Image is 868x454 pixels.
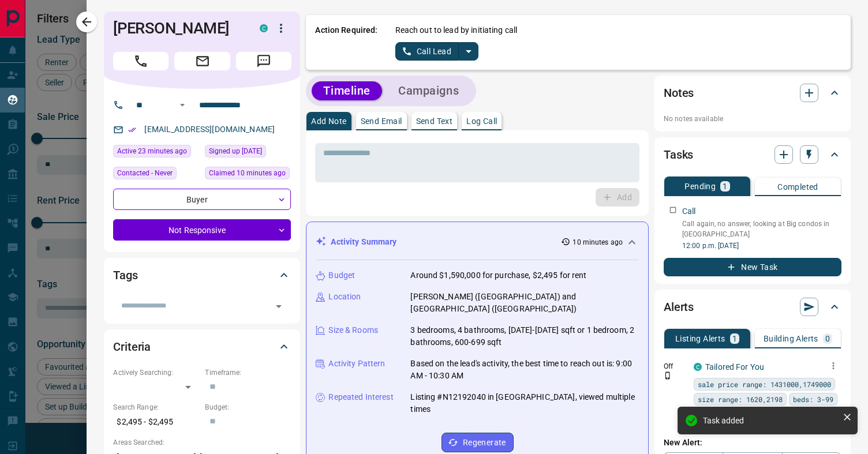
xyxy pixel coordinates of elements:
p: Activity Summary [331,236,396,248]
p: Call [682,205,696,217]
div: Tags [113,261,291,289]
p: Action Required: [315,24,377,61]
button: Campaigns [387,81,470,100]
p: Reach out to lead by initiating call [395,24,518,36]
a: [EMAIL_ADDRESS][DOMAIN_NAME] [144,125,275,134]
span: Email [174,52,230,70]
p: 3 bedrooms, 4 bathrooms, [DATE]-[DATE] sqft or 1 bedroom, 2 bathrooms, 600-699 sqft [410,324,639,348]
p: No notes available [664,114,841,124]
div: Notes [664,79,841,107]
span: Claimed 10 minutes ago [209,167,286,179]
p: Based on the lead's activity, the best time to reach out is: 9:00 AM - 10:30 AM [410,358,639,382]
p: Send Email [361,117,402,125]
span: Signed up [DATE] [209,145,262,157]
div: Activity Summary10 minutes ago [316,231,639,253]
h1: [PERSON_NAME] [113,19,242,37]
p: Budget: [205,402,291,412]
button: New Task [664,258,841,276]
p: Listing Alerts [675,335,725,343]
div: Mon Sep 15 2025 [113,145,199,161]
svg: Push Notification Only [664,372,672,380]
h2: Tags [113,266,137,284]
p: 1 [723,182,727,190]
span: Call [113,52,169,70]
p: Completed [777,183,818,191]
p: Add Note [311,117,346,125]
p: Building Alerts [764,335,818,343]
span: size range: 1620,2198 [698,393,783,405]
div: Wed Sep 03 2025 [205,145,291,161]
p: [PERSON_NAME] ([GEOGRAPHIC_DATA]) and [GEOGRAPHIC_DATA] ([GEOGRAPHIC_DATA]) [410,291,639,315]
p: Budget [328,269,355,282]
h2: Tasks [664,145,693,164]
span: Message [236,52,291,70]
p: Actively Searching: [113,367,199,378]
p: 0 [825,335,830,343]
span: Active 23 minutes ago [117,145,187,157]
p: Search Range: [113,402,199,412]
p: Around $1,590,000 for purchase, $2,495 for rent [410,269,586,282]
a: Tailored For You [705,362,764,372]
button: Call Lead [395,42,459,61]
p: Areas Searched: [113,437,291,448]
div: condos.ca [260,24,268,32]
p: Call again, no answer, looking at Big condos in [GEOGRAPHIC_DATA] [682,219,841,239]
p: Location [328,291,361,303]
p: 1 [732,335,737,343]
div: split button [395,42,479,61]
div: Alerts [664,293,841,321]
h2: Alerts [664,298,694,316]
div: Buyer [113,189,291,210]
p: Log Call [466,117,497,125]
p: Off [664,361,687,372]
div: Task added [703,416,838,425]
button: Regenerate [442,433,514,452]
p: Timeframe: [205,367,291,378]
button: Timeline [312,81,382,100]
button: Open [271,298,287,314]
p: Size & Rooms [328,324,378,336]
p: Pending [684,182,716,190]
button: Open [175,98,189,112]
h2: Criteria [113,337,151,356]
p: Activity Pattern [328,358,385,370]
p: $2,495 - $2,495 [113,412,199,432]
div: Tasks [664,141,841,168]
span: beds: 3-99 [793,393,833,405]
div: Criteria [113,333,291,361]
h2: Notes [664,84,694,102]
p: 10 minutes ago [573,237,623,247]
div: condos.ca [694,363,702,371]
div: Mon Sep 15 2025 [205,167,291,183]
svg: Email Verified [128,126,136,134]
div: Not Responsive [113,219,291,241]
span: Contacted - Never [117,167,173,179]
p: Repeated Interest [328,391,393,403]
p: Send Text [416,117,453,125]
p: 12:00 p.m. [DATE] [682,241,841,251]
span: sale price range: 1431000,1749000 [698,378,831,390]
p: New Alert: [664,437,841,449]
p: Listing #N12192040 in [GEOGRAPHIC_DATA], viewed multiple times [410,391,639,415]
